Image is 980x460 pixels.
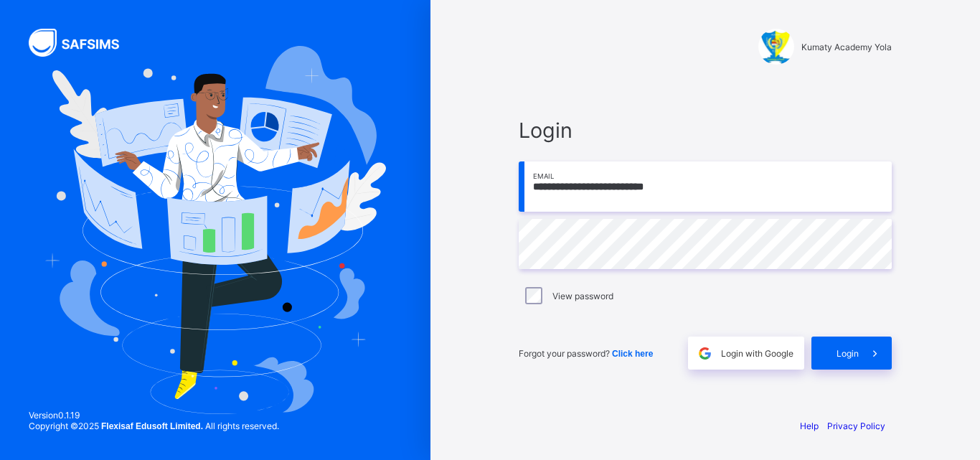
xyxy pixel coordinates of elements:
span: Click here [612,349,653,359]
label: View password [552,291,613,301]
img: google.396cfc9801f0270233282035f929180a.svg [697,345,713,362]
span: Login with Google [721,348,793,359]
span: Forgot your password? [519,348,653,359]
span: Version 0.1.19 [29,410,279,421]
img: SAFSIMS Logo [29,29,136,57]
span: Login [837,348,859,359]
a: Help [800,421,819,431]
img: Hero Image [44,46,386,413]
strong: Flexisaf Edusoft Limited. [101,421,203,431]
a: Click here [612,348,653,359]
span: Copyright © 2025 All rights reserved. [29,421,279,431]
span: Login [519,118,892,143]
a: Privacy Policy [827,421,885,431]
span: Kumaty Academy Yola [801,42,892,52]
